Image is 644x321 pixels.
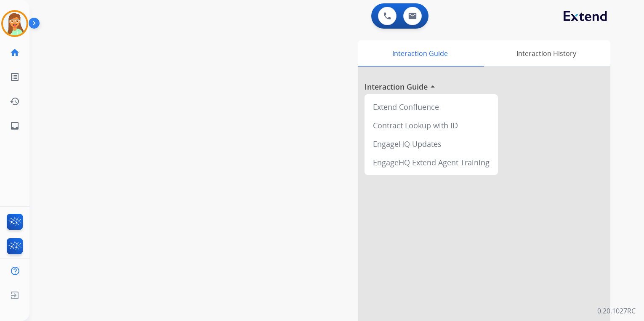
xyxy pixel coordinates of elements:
[3,12,27,35] img: avatar
[368,116,495,135] div: Contract Lookup with ID
[368,153,495,172] div: EngageHQ Extend Agent Training
[10,72,20,82] mat-icon: list_alt
[358,40,482,66] div: Interaction Guide
[368,98,495,116] div: Extend Confluence
[597,306,636,316] p: 0.20.1027RC
[368,135,495,153] div: EngageHQ Updates
[10,121,20,131] mat-icon: inbox
[10,96,20,106] mat-icon: history
[482,40,610,66] div: Interaction History
[10,48,20,58] mat-icon: home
